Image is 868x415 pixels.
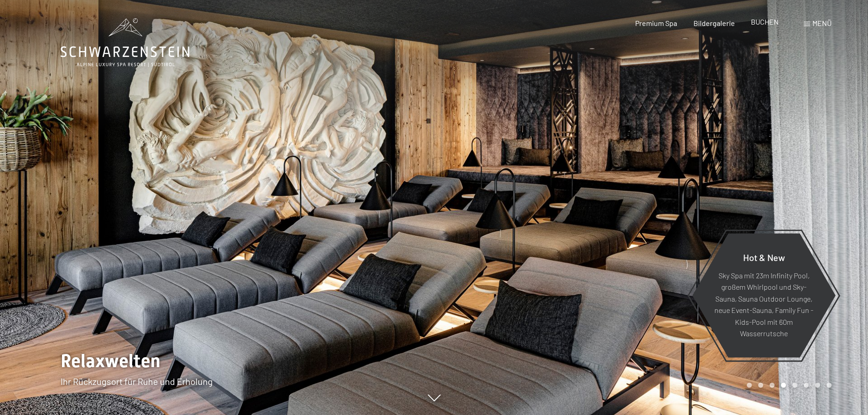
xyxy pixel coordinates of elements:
[781,383,786,388] div: Carousel Page 4 (Current Slide)
[714,269,813,339] p: Sky Spa mit 23m Infinity Pool, großem Whirlpool und Sky-Sauna, Sauna Outdoor Lounge, neue Event-S...
[758,383,763,388] div: Carousel Page 2
[635,19,677,27] a: Premium Spa
[792,383,797,388] div: Carousel Page 5
[770,383,775,388] div: Carousel Page 3
[747,383,752,388] div: Carousel Page 1
[693,19,735,27] a: Bildergalerie
[692,233,836,358] a: Hot & New Sky Spa mit 23m Infinity Pool, großem Whirlpool und Sky-Sauna, Sauna Outdoor Lounge, ne...
[815,383,820,388] div: Carousel Page 7
[827,383,832,388] div: Carousel Page 8
[804,383,809,388] div: Carousel Page 6
[744,383,832,388] div: Carousel Pagination
[812,19,832,27] span: Menü
[751,17,779,26] a: BUCHEN
[743,251,785,262] span: Hot & New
